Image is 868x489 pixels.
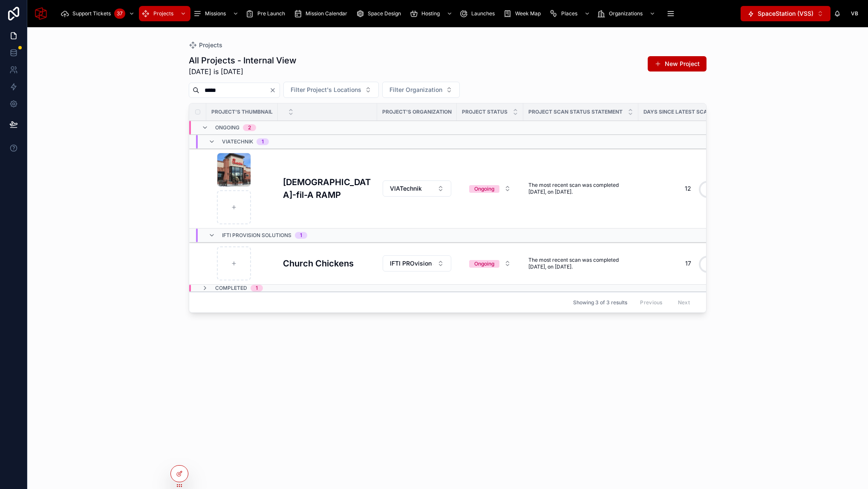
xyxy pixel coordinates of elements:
[528,109,623,115] span: Project Scan Status Statement
[382,109,452,115] span: Project's Organization
[528,257,633,270] a: The most recent scan was completed [DATE], on [DATE].
[383,255,451,272] button: Select Button
[609,10,643,17] span: Organizations
[153,10,173,17] span: Projects
[382,82,460,98] button: Select Button
[189,41,222,49] a: Projects
[547,6,594,21] a: Places
[471,10,495,17] span: Launches
[407,6,457,21] a: Hosting
[257,10,285,17] span: Pre Launch
[573,299,627,306] span: Showing 3 of 3 results
[643,247,722,280] a: 17
[283,176,372,201] a: [DEMOGRAPHIC_DATA]-fil-A RAMP
[72,10,111,17] span: Support Tickets
[462,255,518,272] a: Select Button
[211,109,273,115] span: Project's Thumbnail
[189,66,297,77] span: [DATE] is [DATE]
[758,9,813,18] span: SpaceStation (VSS)
[243,6,291,21] a: Pre Launch
[199,41,222,49] span: Projects
[58,6,139,21] a: Support Tickets37
[382,255,452,272] a: Select Button
[291,6,353,21] a: Mission Calendar
[368,10,401,17] span: Space Design
[515,10,541,17] span: Week Map
[462,181,518,196] button: Select Button
[561,10,577,17] span: Places
[353,6,407,21] a: Space Design
[215,124,239,131] span: Ongoing
[594,6,660,21] a: Organizations
[462,109,508,115] span: Project Status
[741,6,831,21] button: Select Button
[222,138,253,145] span: VIATechnik
[262,138,264,145] div: 1
[283,82,379,98] button: Select Button
[34,7,48,20] img: App logo
[248,124,251,131] div: 2
[55,4,741,23] div: scrollable content
[306,10,347,17] span: Mission Calendar
[421,10,440,17] span: Hosting
[382,180,452,197] a: Select Button
[648,56,707,71] button: New Project
[215,285,247,292] span: Completed
[643,172,722,205] a: 12
[685,255,691,272] div: 17
[189,54,297,66] h1: All Projects - Internal View
[269,87,280,94] button: Clear
[383,180,451,197] button: Select Button
[390,259,434,268] span: IFTI PROvision Solutions
[300,232,302,239] div: 1
[114,9,125,19] div: 37
[643,109,711,115] span: Days Since Latest Scan
[283,257,354,270] h3: Church Chickens
[462,180,518,197] a: Select Button
[528,182,633,195] a: The most recent scan was completed [DATE], on [DATE].
[389,86,442,94] span: Filter Organization
[256,285,258,292] div: 1
[390,184,422,193] span: VIATechnik
[501,6,547,21] a: Week Map
[851,10,858,17] span: VB
[474,260,494,268] div: Ongoing
[291,86,361,94] span: Filter Project's Locations
[462,256,518,271] button: Select Button
[222,232,291,239] span: IFTI PROvision Solutions
[474,185,494,193] div: Ongoing
[190,6,243,21] a: Missions
[283,257,372,270] a: Church Chickens
[457,6,501,21] a: Launches
[139,6,190,21] a: Projects
[205,10,226,17] span: Missions
[685,180,691,197] div: 12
